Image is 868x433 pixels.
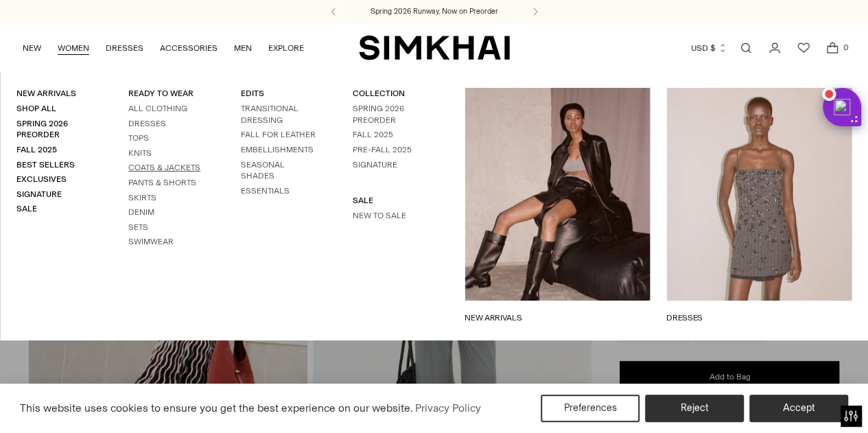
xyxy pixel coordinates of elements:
a: Wishlist [790,34,817,62]
a: EXPLORE [268,33,304,63]
a: Open cart modal [819,34,846,62]
iframe: Sign Up via Text for Offers [11,381,138,422]
a: Spring 2026 Runway, Now on Preorder [371,6,498,17]
button: USD $ [691,33,727,63]
span: 0 [839,41,852,54]
button: Reject [645,395,744,422]
a: NEW [23,33,41,63]
span: This website uses cookies to ensure you get the best experience on our website. [20,401,413,414]
a: WOMEN [58,33,89,63]
a: DRESSES [106,33,143,63]
a: SIMKHAI [359,34,510,61]
a: MEN [234,33,252,63]
a: ACCESSORIES [160,33,218,63]
a: Open search modal [732,34,760,62]
button: Accept [749,395,848,422]
a: Privacy Policy (opens in a new tab) [413,398,483,419]
button: Preferences [541,395,640,422]
a: Go to the account page [761,34,788,62]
